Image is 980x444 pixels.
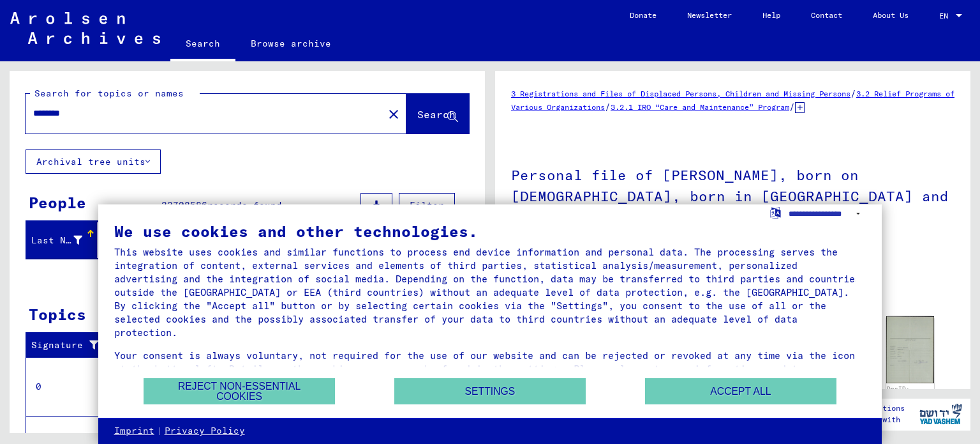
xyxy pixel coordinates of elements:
mat-label: Search for topics or names [34,88,184,99]
span: / [605,101,611,112]
h1: Personal file of [PERSON_NAME], born on [DEMOGRAPHIC_DATA], born in [GEOGRAPHIC_DATA] and of furt... [511,146,954,244]
a: Imprint [114,425,154,438]
div: Signature [31,339,104,352]
img: Arolsen_neg.svg [10,12,160,44]
div: People [29,191,86,214]
a: Privacy Policy [165,425,245,438]
mat-icon: close [386,107,401,122]
img: yv_logo.png [917,398,965,430]
div: Topics [29,303,86,326]
div: This website uses cookies and similar functions to process end device information and personal da... [114,245,866,339]
button: Search [406,94,469,134]
button: Clear [381,101,406,126]
span: EN [939,11,953,20]
a: Browse archive [235,28,346,59]
td: 0 [26,357,114,416]
mat-header-cell: Last Name [26,222,98,258]
span: 33708586 [161,199,207,211]
a: 3 Registrations and Files of Displaced Persons, Children and Missing Persons [511,89,850,98]
span: Search [417,108,456,121]
button: Archival tree units [26,149,161,174]
div: Last Name [31,230,98,250]
img: 005.jpg [886,316,934,383]
button: Settings [394,378,586,404]
a: DocID: 80999078 [887,385,917,401]
a: Search [170,28,235,61]
button: Accept all [645,378,836,404]
div: Last Name [31,234,82,247]
div: We use cookies and other technologies. [114,224,866,239]
span: records found [207,199,282,211]
span: / [850,88,856,99]
span: / [789,101,795,112]
button: Filter [399,193,455,217]
span: Filter [410,199,444,211]
div: Signature [31,335,117,356]
mat-header-cell: First Name [98,222,169,258]
div: Your consent is always voluntary, not required for the use of our website and can be rejected or ... [114,349,866,389]
a: 3.2.1 IRO “Care and Maintenance” Program [611,102,789,112]
button: Reject non-essential cookies [144,378,335,404]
